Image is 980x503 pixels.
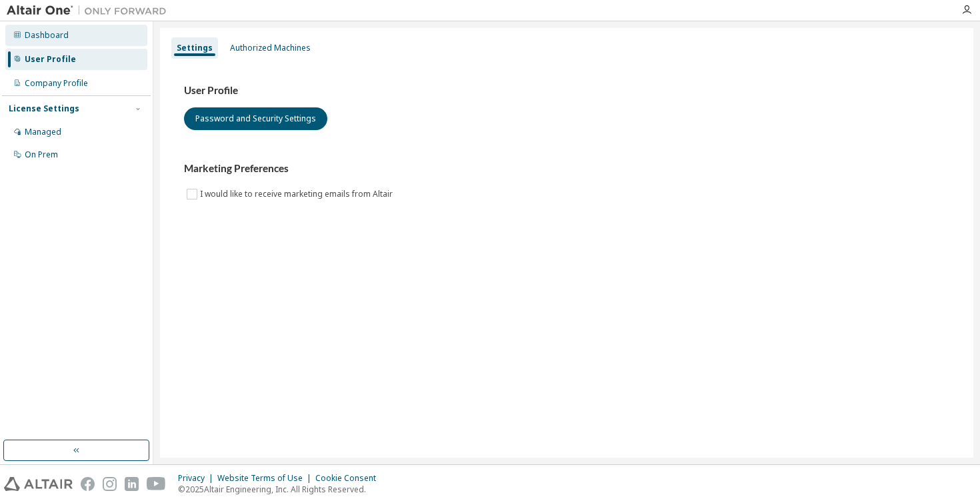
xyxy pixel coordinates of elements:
[9,103,79,114] div: License Settings
[177,43,213,53] div: Settings
[25,78,88,89] div: Company Profile
[125,477,139,491] img: linkedin.svg
[25,149,58,160] div: On Prem
[81,477,95,491] img: facebook.svg
[184,84,949,97] h3: User Profile
[315,473,384,484] div: Cookie Consent
[147,477,166,491] img: youtube.svg
[217,473,315,484] div: Website Terms of Use
[184,162,949,175] h3: Marketing Preferences
[178,484,384,495] p: © 2025 Altair Engineering, Inc. All Rights Reserved.
[200,186,395,202] label: I would like to receive marketing emails from Altair
[25,54,76,65] div: User Profile
[4,477,73,491] img: altair_logo.svg
[25,30,69,41] div: Dashboard
[230,43,311,53] div: Authorized Machines
[178,473,217,484] div: Privacy
[184,107,327,130] button: Password and Security Settings
[7,4,173,17] img: Altair One
[25,127,61,137] div: Managed
[103,477,117,491] img: instagram.svg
